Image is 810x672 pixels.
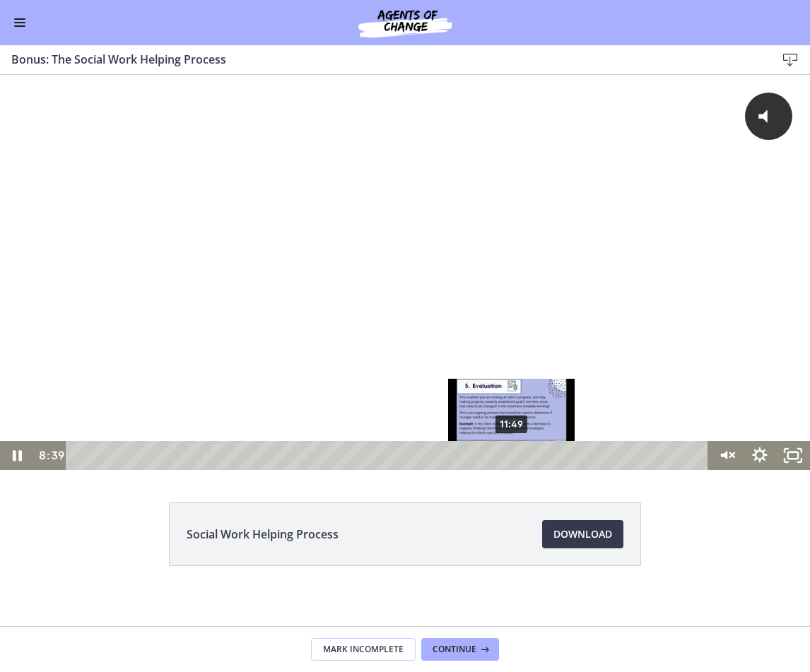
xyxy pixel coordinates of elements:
[745,18,792,65] button: Click for sound
[323,644,404,655] span: Mark Incomplete
[11,14,28,31] button: Enable menu
[776,366,810,395] button: Fullscreen
[542,520,623,548] a: Download
[433,644,476,655] span: Continue
[187,526,339,543] span: Social Work Helping Process
[421,638,499,661] button: Continue
[743,366,777,395] button: Show settings menu
[320,6,490,40] img: Agents of Change
[11,51,753,68] h3: Bonus: The Social Work Helping Process
[709,366,743,395] button: Unmute
[311,638,416,661] button: Mark Incomplete
[553,526,612,543] span: Download
[78,366,700,395] div: Playbar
